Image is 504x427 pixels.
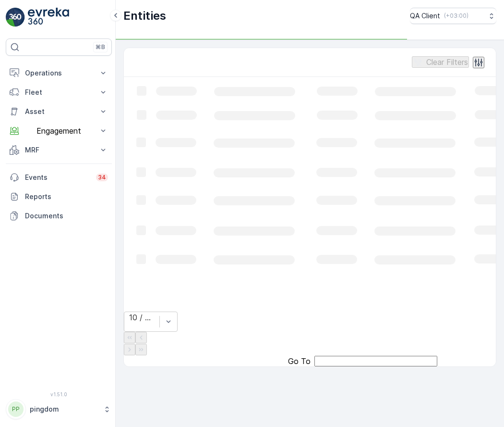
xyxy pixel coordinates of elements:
button: PPpingdom [6,399,112,419]
a: Events34 [6,168,112,187]
a: Documents [6,206,112,226]
p: Asset [25,107,93,116]
button: MRF [6,140,112,160]
button: QA Client(+03:00) [410,8,496,24]
p: Operations [25,68,93,78]
button: Operations [6,63,112,83]
button: Clear Filters [412,56,469,68]
div: PP [8,402,24,417]
div: 10 / Page [129,313,155,322]
p: Clear Filters [426,58,468,66]
span: v 1.51.0 [6,391,112,397]
p: Entities [123,8,166,24]
img: logo_light-DOdMpM7g.png [28,8,69,27]
p: Fleet [25,88,93,97]
a: Reports [6,187,112,206]
p: QA Client [410,11,440,21]
p: ( +03:00 ) [444,12,468,20]
p: pingdom [30,404,98,414]
p: Engagement [25,126,93,135]
p: MRF [25,145,93,155]
button: Fleet [6,83,112,102]
span: Go To [288,357,311,365]
p: 34 [98,174,106,181]
button: Engagement [6,121,112,140]
img: logo [6,8,25,27]
p: Reports [25,192,108,201]
p: Documents [25,211,108,221]
button: Asset [6,102,112,121]
p: Events [25,173,90,182]
p: ⌘B [96,43,105,51]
